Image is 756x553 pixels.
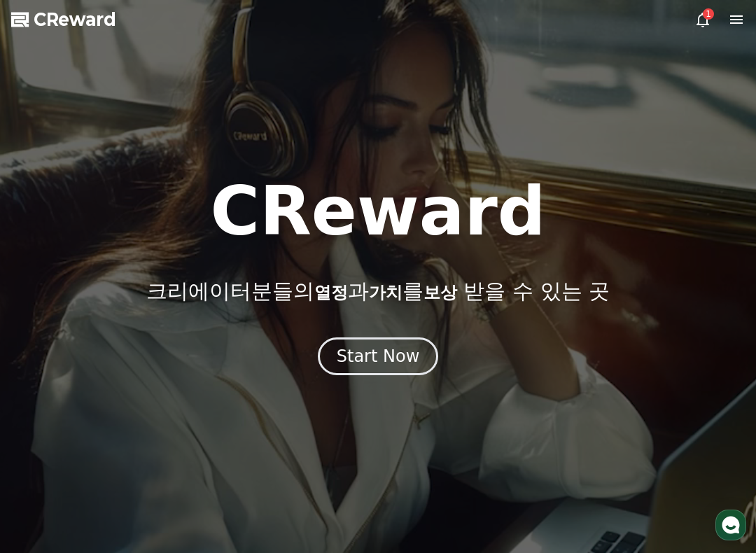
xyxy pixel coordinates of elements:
[318,337,439,375] button: Start Now
[318,351,439,365] a: Start Now
[369,283,402,302] span: 가치
[210,178,545,245] h1: CReward
[34,8,116,31] span: CReward
[694,11,711,28] a: 1
[703,8,714,20] div: 1
[423,283,457,302] span: 보상
[146,279,610,304] p: 크리에이터분들의 과 를 받을 수 있는 곳
[314,283,348,302] span: 열정
[337,345,420,367] div: Start Now
[11,8,116,31] a: CReward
